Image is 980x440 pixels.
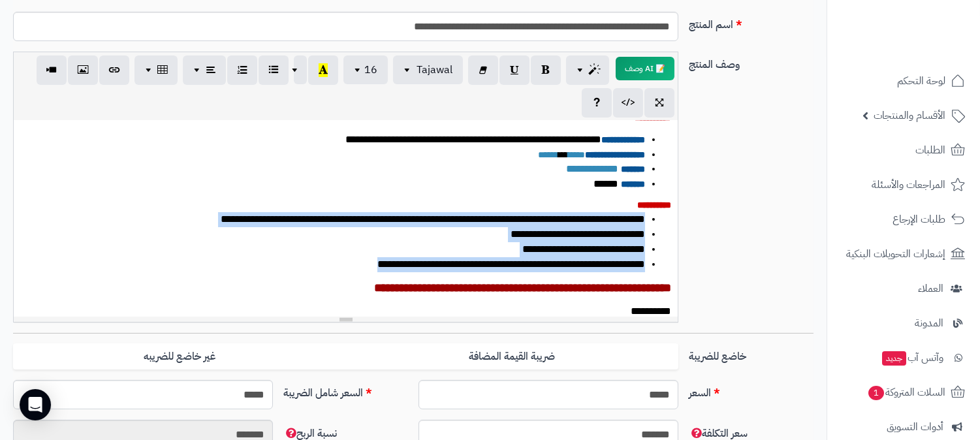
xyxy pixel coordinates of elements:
div: Open Intercom Messenger [20,389,51,420]
a: العملاء [835,273,972,304]
button: 16 [343,55,388,84]
a: لوحة التحكم [835,65,972,97]
button: Tajawal [393,55,463,84]
a: وآتس آبجديد [835,342,972,373]
span: الطلبات [915,141,945,159]
span: 16 [364,62,377,78]
span: Tajawal [417,62,452,78]
a: طلبات الإرجاع [835,204,972,235]
label: وصف المنتج [684,52,819,72]
span: السلات المتروكة [867,383,945,401]
span: أدوات التسويق [887,418,943,436]
span: الأقسام والمنتجات [874,106,945,125]
span: طلبات الإرجاع [893,210,945,228]
a: المدونة [835,307,972,339]
label: السعر شامل الضريبة [278,380,413,401]
label: اسم المنتج [684,12,819,33]
span: لوحة التحكم [897,72,945,90]
a: إشعارات التحويلات البنكية [835,238,972,270]
span: المراجعات والأسئلة [872,176,945,194]
label: خاضع للضريبة [684,343,819,364]
span: العملاء [918,279,943,298]
img: logo-2.png [891,35,968,62]
label: ضريبة القيمة المضافة [346,343,678,370]
button: 📝 AI وصف [616,57,674,80]
a: الطلبات [835,134,972,166]
span: إشعارات التحويلات البنكية [846,245,945,263]
span: جديد [882,351,906,366]
span: 1 [868,386,884,400]
label: غير خاضع للضريبه [13,343,345,370]
a: السلات المتروكة1 [835,377,972,408]
span: وآتس آب [881,349,943,367]
span: المدونة [915,314,943,332]
label: السعر [684,380,819,401]
a: المراجعات والأسئلة [835,169,972,200]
